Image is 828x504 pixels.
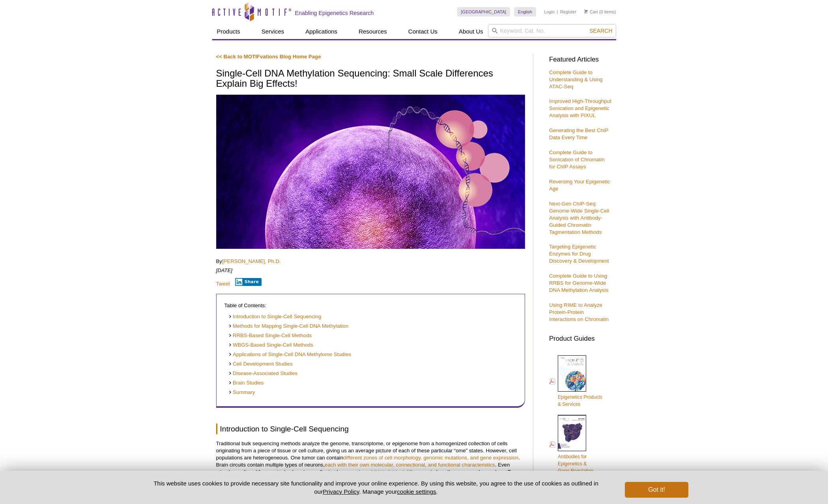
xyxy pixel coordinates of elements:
[216,281,230,287] a: Tweet
[295,9,374,17] h2: Enabling Epigenetics Research
[235,278,262,286] button: Share
[549,127,608,140] a: Generating the Best ChIP Data Every Time
[366,469,431,475] a: exhibit individual differences
[228,313,321,321] a: Introduction to Single-Cell Sequencing
[558,394,602,407] span: Epigenetics Products & Services
[228,389,255,396] a: Summary
[549,273,608,293] a: Complete Guide to Using RRBS for Genome-Wide DNA Methylation Analysis
[544,9,555,15] a: Login
[216,424,525,434] h2: Introduction to Single-Cell Sequencing
[549,331,612,342] h3: Product Guides
[560,9,576,15] a: Register
[549,355,602,409] a: Epigenetics Products& Services
[397,488,436,495] button: cookie settings
[549,56,612,63] h3: Featured Articles
[216,440,525,490] p: Traditional bulk sequencing methods analyze the genome, transcriptome, or epigenome from a homoge...
[584,7,616,17] li: (0 items)
[140,479,612,496] p: This website uses cookies to provide necessary site functionality and improve your online experie...
[549,69,603,90] a: Complete Guide to Understanding & Using ATAC-Seq
[216,95,525,249] img: Single-Cell DNA Methylation Blog
[549,98,611,118] a: Improved High-Throughput Sonication and Epigenetic Analysis with PIXUL
[222,258,281,264] a: [PERSON_NAME], Ph.D.
[454,24,488,39] a: About Us
[228,323,349,330] a: Methods for Mapping Single-Cell DNA Methylation
[216,258,525,265] p: By
[325,462,495,468] a: each with their own molecular, connectional, and functional characteristics
[549,149,605,170] a: Complete Guide to Sonication of Chromatin for ChIP Assays
[457,7,510,17] a: [GEOGRAPHIC_DATA]
[301,24,342,39] a: Applications
[228,360,293,368] a: Cell Development Studies
[584,9,588,13] img: Your Cart
[354,24,392,39] a: Resources
[228,332,312,340] a: RRBS-Based Single-Cell Methods
[323,488,359,495] a: Privacy Policy
[557,7,558,17] li: |
[558,454,593,474] span: Antibodies for Epigenetics & Gene Regulation
[228,370,298,377] a: Disease-Associated Studies
[549,201,609,235] a: Next-Gen ChIP-Seq: Genome-Wide Single-Cell Analysis with Antibody-Guided Chromatin Tagmentation M...
[228,342,313,349] a: WBGS-Based Single-Cell Methods
[549,302,609,322] a: Using RIME to Analyze Protein-Protein Interactions on Chromatin
[549,179,610,192] a: Reversing Your Epigenetic Age
[224,302,517,309] p: Table of Contents:
[549,414,593,475] a: Antibodies forEpigenetics &Gene Regulation
[587,27,615,34] button: Search
[228,379,264,387] a: Brain Studies
[404,24,442,39] a: Contact Us
[228,351,351,358] a: Applications of Single-Cell DNA Methylome Studies
[514,7,536,17] a: English
[584,9,598,15] a: Cart
[558,415,586,451] img: Abs_epi_2015_cover_web_70x200
[625,482,688,498] button: Got it!
[488,24,616,37] input: Keyword, Cat. No.
[216,68,525,90] h1: Single-Cell DNA Methylation Sequencing: Small Scale Differences Explain Big Effects!
[589,28,612,34] span: Search
[257,24,289,39] a: Services
[216,267,233,273] em: [DATE]
[212,24,245,39] a: Products
[216,54,321,60] a: << Back to MOTIFvations Blog Home Page
[549,244,609,264] a: Targeting Epigenetic Enzymes for Drug Discovery & Development
[558,355,586,392] img: Epi_brochure_140604_cover_web_70x200
[343,455,518,461] a: different zones of cell morphology, genomic mutations, and gene expression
